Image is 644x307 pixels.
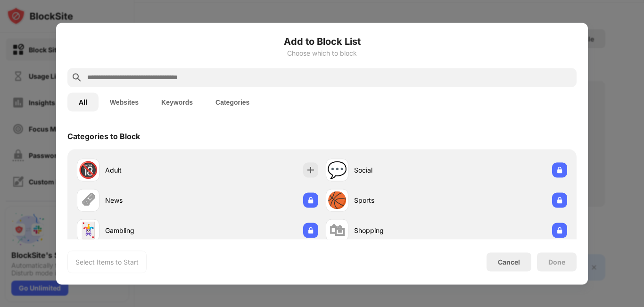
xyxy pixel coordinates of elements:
img: search.svg [71,72,83,83]
div: Social [354,165,446,175]
h6: Add to Block List [67,34,577,48]
div: 🛍 [329,221,345,240]
div: 💬 [327,160,347,180]
button: Categories [204,92,261,111]
div: Gambling [105,225,198,235]
div: Sports [354,195,446,205]
div: Choose which to block [67,49,577,57]
div: Cancel [498,258,520,266]
div: 🏀 [327,191,347,210]
div: Shopping [354,225,446,235]
div: 🗞 [80,191,96,210]
div: 🃏 [78,221,98,240]
div: News [105,195,198,205]
div: 🔞 [78,160,98,180]
div: Done [548,258,565,266]
div: Select Items to Start [75,257,139,266]
div: Adult [105,165,198,175]
button: Websites [99,92,150,111]
div: Categories to Block [67,131,140,141]
button: Keywords [150,92,204,111]
button: All [67,92,99,111]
